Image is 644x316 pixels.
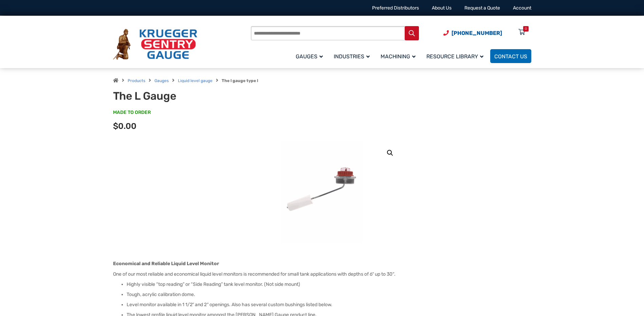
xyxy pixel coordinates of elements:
[426,53,483,60] span: Resource Library
[376,48,422,64] a: Machining
[113,261,219,266] strong: Economical and Reliable Liquid Level Monitor
[281,141,363,243] img: The L Gauge
[525,26,527,32] div: 0
[443,29,502,37] a: Phone Number (920) 434-8860
[113,90,280,102] h1: The L Gauge
[334,53,370,60] span: Industries
[432,5,452,11] a: About Us
[154,78,169,83] a: Gauges
[113,121,136,131] span: $0.00
[422,48,490,64] a: Resource Library
[128,78,145,83] a: Products
[113,29,197,60] img: Krueger Sentry Gauge
[127,281,531,288] li: Highly visible “top reading” or “Side Reading” tank level monitor. (Not side mount)
[178,78,213,83] a: Liquid level gauge
[513,5,531,11] a: Account
[464,5,500,11] a: Request a Quote
[494,53,527,60] span: Contact Us
[490,49,531,63] a: Contact Us
[113,109,151,116] span: MADE TO ORDER
[296,53,323,60] span: Gauges
[127,291,531,298] li: Tough, acrylic calibration dome.
[222,78,258,83] strong: The l gauge type l
[330,48,376,64] a: Industries
[372,5,419,11] a: Preferred Distributors
[381,53,416,60] span: Machining
[384,147,396,159] a: View full-screen image gallery
[292,48,330,64] a: Gauges
[113,271,531,278] p: One of our most reliable and economical liquid level monitors is recommended for small tank appli...
[452,30,502,36] span: [PHONE_NUMBER]
[127,301,531,308] li: Level monitor available in 1 1/2″ and 2″ openings. Also has several custom bushings listed below.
